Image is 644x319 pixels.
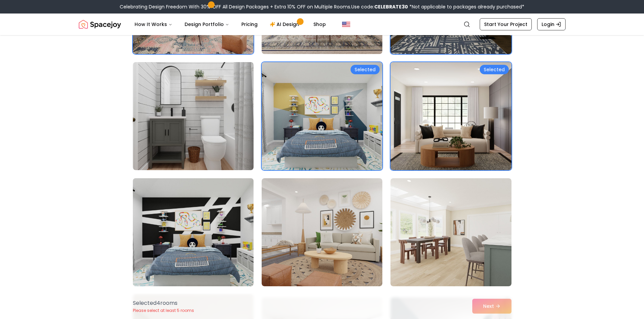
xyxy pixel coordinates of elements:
[120,3,524,10] div: Celebrating Design Freedom With 30% OFF All Design Packages + Extra 10% OFF on Multiple Rooms.
[129,18,331,31] nav: Main
[537,18,566,30] a: Login
[480,65,509,74] div: Selected
[179,18,235,31] button: Design Portfolio
[79,18,121,31] img: Spacejoy Logo
[236,18,263,31] a: Pricing
[351,65,380,74] div: Selected
[133,299,194,307] p: Selected 4 room s
[390,178,511,286] img: Room room-9
[374,3,408,10] b: CELEBRATE30
[133,308,194,313] p: Please select at least 5 rooms
[129,18,178,31] button: How It Works
[480,18,532,30] a: Start Your Project
[79,18,121,31] a: Spacejoy
[351,3,408,10] span: Use code:
[408,3,524,10] span: *Not applicable to packages already purchased*
[342,20,350,28] img: United States
[308,18,331,31] a: Shop
[390,62,511,170] img: Room room-6
[79,14,566,35] nav: Global
[264,18,307,31] a: AI Design
[133,62,254,170] img: Room room-4
[130,176,257,289] img: Room room-7
[262,62,382,170] img: Room room-5
[262,178,382,286] img: Room room-8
